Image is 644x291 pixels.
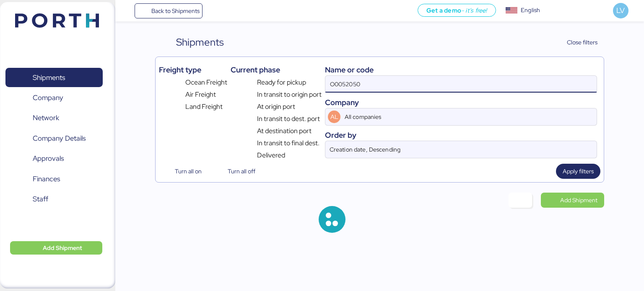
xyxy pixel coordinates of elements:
[521,6,540,15] div: English
[5,149,103,168] a: Approvals
[212,164,262,179] button: Turn all off
[120,4,135,18] button: Menu
[10,241,102,255] button: Add Shipment
[325,64,597,75] div: Name or code
[175,166,202,176] span: Turn all on
[33,152,64,165] span: Approvals
[185,102,223,112] span: Land Freight
[185,77,227,88] span: Ocean Freight
[33,132,86,144] span: Company Details
[330,112,338,121] span: AL
[33,173,60,185] span: Finances
[343,108,573,125] input: AL
[616,5,625,16] span: LV
[5,190,103,209] a: Staff
[550,35,605,50] button: Close filters
[257,114,320,124] span: In transit to dest. port
[176,35,224,50] div: Shipments
[159,64,227,75] div: Freight type
[43,243,82,253] span: Add Shipment
[185,90,216,100] span: Air Freight
[5,108,103,128] a: Network
[541,193,604,208] a: Add Shipment
[151,6,200,16] span: Back to Shipments
[325,129,597,141] div: Order by
[33,72,65,84] span: Shipments
[257,90,322,100] span: In transit to origin port
[556,164,600,179] button: Apply filters
[5,129,103,148] a: Company Details
[257,150,285,160] span: Delivered
[159,164,208,179] button: Turn all on
[257,102,295,112] span: At origin port
[257,77,306,88] span: Ready for pickup
[33,112,59,124] span: Network
[5,88,103,108] a: Company
[33,193,48,205] span: Staff
[33,92,63,104] span: Company
[135,3,203,18] a: Back to Shipments
[257,126,312,136] span: At destination port
[567,37,597,47] span: Close filters
[563,166,594,176] span: Apply filters
[560,195,597,205] span: Add Shipment
[5,170,103,189] a: Finances
[231,64,322,75] div: Current phase
[257,138,319,148] span: In transit to final dest.
[5,68,103,87] a: Shipments
[325,97,597,108] div: Company
[228,166,255,176] span: Turn all off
